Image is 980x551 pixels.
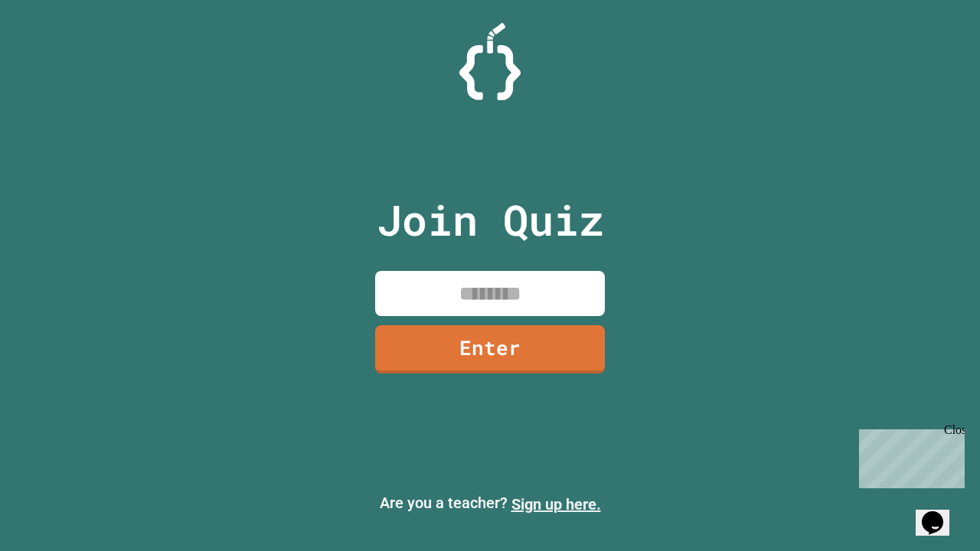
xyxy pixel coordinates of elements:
iframe: chat widget [916,490,965,536]
p: Are you a teacher? [12,491,968,516]
a: Sign up here. [511,495,601,514]
iframe: chat widget [853,423,965,488]
div: Chat with us now!Close [6,6,106,97]
a: Enter [375,325,605,373]
img: Logo.svg [459,23,521,100]
p: Join Quiz [377,188,604,252]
